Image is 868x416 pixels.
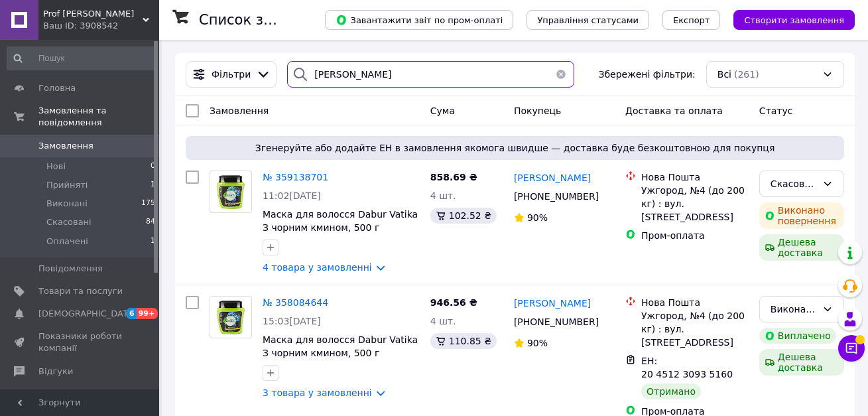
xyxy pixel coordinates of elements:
span: Покупець [514,105,561,116]
div: [PHONE_NUMBER] [511,187,601,206]
a: Створити замовлення [720,14,855,25]
span: Скасовані [46,216,92,228]
span: 946.56 ₴ [430,297,477,308]
span: Завантажити звіт по пром-оплаті [336,14,503,26]
input: Пошук [7,46,156,70]
button: Очистить [548,61,574,88]
span: 6 [126,308,137,319]
a: Фото товару [210,296,252,338]
a: № 358084644 [263,297,328,308]
span: Створити замовлення [744,15,844,25]
div: Виконано [771,302,817,316]
span: 4 шт. [430,190,456,201]
span: Управління статусами [537,15,639,25]
a: [PERSON_NAME] [514,297,591,310]
span: Товари та послуги [38,285,123,297]
span: [DEMOGRAPHIC_DATA] [38,308,137,320]
span: 1 [151,236,155,247]
span: Cума [430,105,455,116]
span: 11:02[DATE] [263,190,321,201]
div: 110.85 ₴ [430,333,497,349]
div: Скасовано [771,176,817,191]
span: Збережені фільтри: [598,68,695,81]
a: [PERSON_NAME] [514,171,591,184]
span: Фільтри [212,68,251,81]
img: Фото товару [214,297,248,338]
span: Доставка та оплата [625,105,723,116]
span: Нові [46,161,66,173]
span: Виконані [46,198,88,210]
span: 1 [151,179,155,191]
span: Головна [38,82,76,94]
span: 15:03[DATE] [263,316,321,326]
button: Експорт [662,10,721,30]
span: Замовлення [38,140,93,152]
div: Дешева доставка [759,234,844,261]
span: 99+ [137,308,158,319]
button: Чат з покупцем [838,335,865,362]
h1: Список замовлень [199,12,334,28]
span: Prof Brand [43,8,143,20]
div: Дешева доставка [759,349,844,376]
button: Управління статусами [527,10,649,30]
a: 3 товара у замовленні [263,387,372,398]
span: 90% [527,212,548,223]
div: Ваш ID: 3908542 [43,20,159,32]
span: Згенеруйте або додайте ЕН в замовлення якомога швидше — доставка буде безкоштовною для покупця [191,141,839,155]
span: 858.69 ₴ [430,172,477,182]
div: [PHONE_NUMBER] [511,312,601,331]
button: Створити замовлення [733,10,855,30]
span: Повідомлення [38,263,103,275]
span: Статус [759,105,793,116]
input: Пошук за номером замовлення, ПІБ покупця, номером телефону, Email, номером накладної [287,61,574,88]
button: Завантажити звіт по пром-оплаті [325,10,513,30]
span: Експорт [673,15,710,25]
div: Нова Пошта [641,296,749,309]
span: Відгуки [38,366,73,378]
div: Виплачено [759,328,836,344]
a: № 359138701 [263,172,328,182]
img: Фото товару [214,171,248,212]
a: Фото товару [210,171,252,213]
div: Пром-оплата [641,229,749,242]
div: 102.52 ₴ [430,208,497,224]
div: Ужгород, №4 (до 200 кг) : вул. [STREET_ADDRESS] [641,184,749,224]
div: Ужгород, №4 (до 200 кг) : вул. [STREET_ADDRESS] [641,309,749,349]
span: 0 [151,161,155,173]
span: Покупці [38,388,74,400]
a: Маска для волосся Dabur Vatika З чорним кмином, 500 г [263,334,418,358]
span: Всі [717,68,731,81]
span: Замовлення [210,105,269,116]
span: (261) [734,69,759,80]
span: 90% [527,338,548,348]
span: ЕН: 20 4512 3093 5160 [641,356,733,380]
div: Виконано повернення [759,202,844,229]
span: 4 шт. [430,316,456,326]
span: Замовлення та повідомлення [38,105,159,129]
span: Прийняті [46,179,88,191]
span: 175 [141,198,155,210]
span: [PERSON_NAME] [514,298,591,309]
a: 4 товара у замовленні [263,262,372,273]
span: 84 [146,216,155,228]
span: [PERSON_NAME] [514,173,591,183]
span: Оплачені [46,236,88,247]
div: Нова Пошта [641,171,749,184]
span: Показники роботи компанії [38,330,123,354]
div: Отримано [641,383,701,399]
a: Маска для волосся Dabur Vatika З чорним кмином, 500 г [263,209,418,233]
